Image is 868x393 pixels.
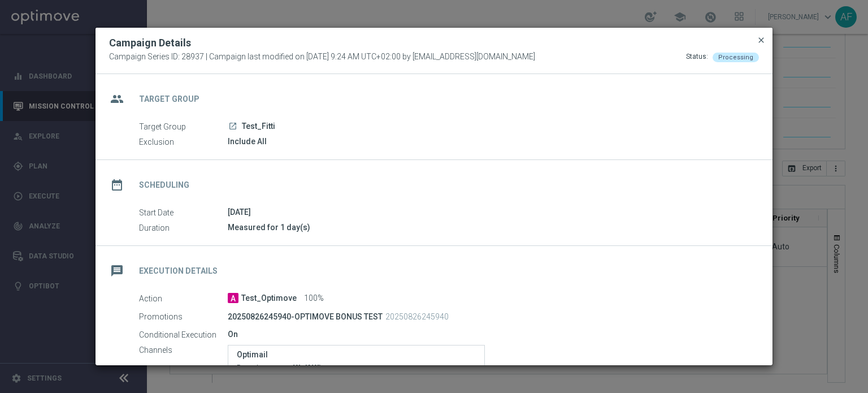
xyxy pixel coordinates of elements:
[686,52,708,62] div: Status:
[139,312,228,322] label: Promotions
[139,266,218,277] h2: Execution Details
[139,223,228,233] label: Duration
[228,329,750,340] div: On
[139,330,228,340] label: Conditional Execution
[228,206,750,218] div: [DATE]
[139,137,228,147] label: Exclusion
[304,293,324,304] span: 100%
[139,345,228,355] label: Channels
[107,89,127,109] i: group
[713,52,759,61] colored-tag: Processing
[242,122,275,132] span: Test_Fitti
[109,36,191,50] h2: Campaign Details
[139,122,228,132] label: Target Group
[228,293,238,303] span: A
[237,350,476,360] label: Optimail
[109,52,535,62] span: Campaign Series ID: 28937 | Campaign last modified on [DATE] 9:24 AM UTC+02:00 by [EMAIL_ADDRESS]...
[228,122,237,131] i: launch
[237,364,293,374] label: Brand
[385,312,449,322] p: 20250826245940
[139,94,199,105] h2: Target Group
[757,36,766,45] span: close
[139,180,189,191] h2: Scheduling
[139,208,228,218] label: Start Date
[228,222,750,233] div: Measured for 1 day(s)
[228,136,750,147] div: Include All
[139,293,228,304] label: Action
[241,293,297,304] span: Test_Optimove
[107,261,127,281] i: message
[293,362,476,374] div: Wolf Winner
[228,122,238,132] a: launch
[228,312,383,322] p: 20250826245940-OPTIMOVE BONUS TEST
[107,175,127,195] i: date_range
[718,54,753,61] span: Processing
